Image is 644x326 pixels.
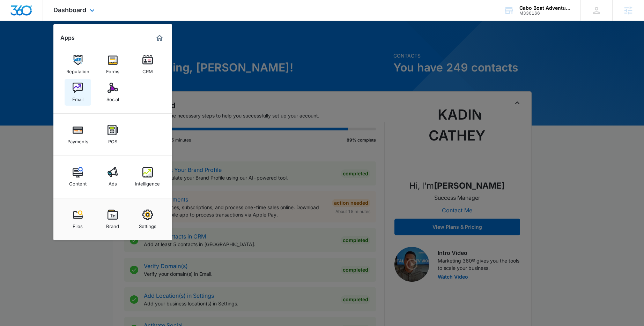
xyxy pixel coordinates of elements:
[134,206,161,233] a: Settings
[20,11,34,17] div: v 4.0.25
[11,11,17,17] img: logo_orange.svg
[65,79,91,106] a: Email
[99,79,126,106] a: Social
[73,220,83,229] div: Files
[519,5,570,11] div: account name
[99,206,126,233] a: Brand
[99,164,126,190] a: Ads
[72,93,83,102] div: Email
[27,41,62,46] div: Domain Overview
[99,121,126,148] a: POS
[106,93,119,102] div: Social
[67,135,88,144] div: Payments
[69,40,75,46] img: tab_keywords_by_traffic_grey.svg
[139,220,156,229] div: Settings
[106,65,119,74] div: Forms
[519,11,570,16] div: account id
[69,177,87,187] div: Content
[65,206,91,233] a: Files
[108,135,117,144] div: POS
[106,220,119,229] div: Brand
[154,32,165,44] a: Marketing 360® Dashboard
[65,164,91,190] a: Content
[134,51,161,78] a: CRM
[66,65,89,74] div: Reputation
[60,35,75,41] h2: Apps
[65,51,91,78] a: Reputation
[77,41,118,46] div: Keywords by Traffic
[18,18,77,24] div: Domain: [DOMAIN_NAME]
[19,40,24,46] img: tab_domain_overview_orange.svg
[11,18,17,24] img: website_grey.svg
[135,177,160,187] div: Intelligence
[65,121,91,148] a: Payments
[142,65,153,74] div: CRM
[134,164,161,190] a: Intelligence
[99,51,126,78] a: Forms
[53,6,86,14] span: Dashboard
[109,177,117,187] div: Ads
